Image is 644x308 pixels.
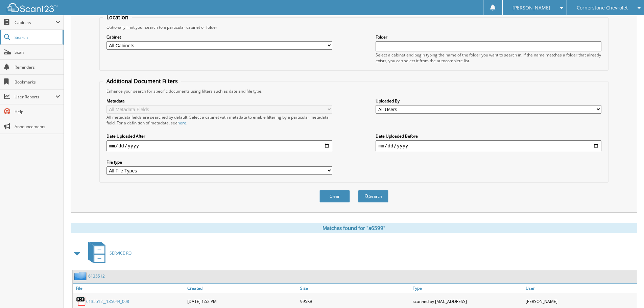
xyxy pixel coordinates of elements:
[299,284,411,293] a: Size
[106,98,332,104] label: Metadata
[110,250,132,256] span: SERVICE RO
[86,299,129,304] a: 6135512__135044_008
[76,296,86,306] img: PDF.png
[376,140,601,151] input: end
[610,276,644,308] iframe: Chat Widget
[376,98,601,104] label: Uploaded By
[106,34,332,40] label: Cabinet
[177,120,186,126] a: here
[7,3,57,12] img: scan123-logo-white.svg
[376,133,601,139] label: Date Uploaded Before
[15,49,60,55] span: Scan
[71,223,637,233] div: Matches found for "a6599"
[524,284,637,293] a: User
[103,24,605,30] div: Optionally limit your search to a particular cabinet or folder
[15,79,60,85] span: Bookmarks
[15,64,60,70] span: Reminders
[186,294,299,308] div: [DATE] 1:52 PM
[512,6,550,10] span: [PERSON_NAME]
[103,14,132,21] legend: Location
[524,294,637,308] div: [PERSON_NAME]
[103,77,181,85] legend: Additional Document Filters
[15,20,55,25] span: Cabinets
[15,124,60,129] span: Announcements
[358,190,388,203] button: Search
[103,88,605,94] div: Enhance your search for specific documents using filters such as date and file type.
[84,240,132,266] a: SERVICE RO
[106,133,332,139] label: Date Uploaded After
[411,294,524,308] div: scanned by [MAC_ADDRESS]
[74,272,88,280] img: folder2.png
[577,6,628,10] span: Cornerstone Chevrolet
[15,94,55,100] span: User Reports
[376,52,601,64] div: Select a cabinet and begin typing the name of the folder you want to search in. If the name match...
[299,294,411,308] div: 995KB
[106,114,332,126] div: All metadata fields are searched by default. Select a cabinet with metadata to enable filtering b...
[73,284,186,293] a: File
[319,190,350,203] button: Clear
[88,273,105,279] a: 6135512
[106,159,332,165] label: File type
[15,34,59,40] span: Search
[15,109,60,115] span: Help
[411,284,524,293] a: Type
[376,34,601,40] label: Folder
[106,140,332,151] input: start
[186,284,299,293] a: Created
